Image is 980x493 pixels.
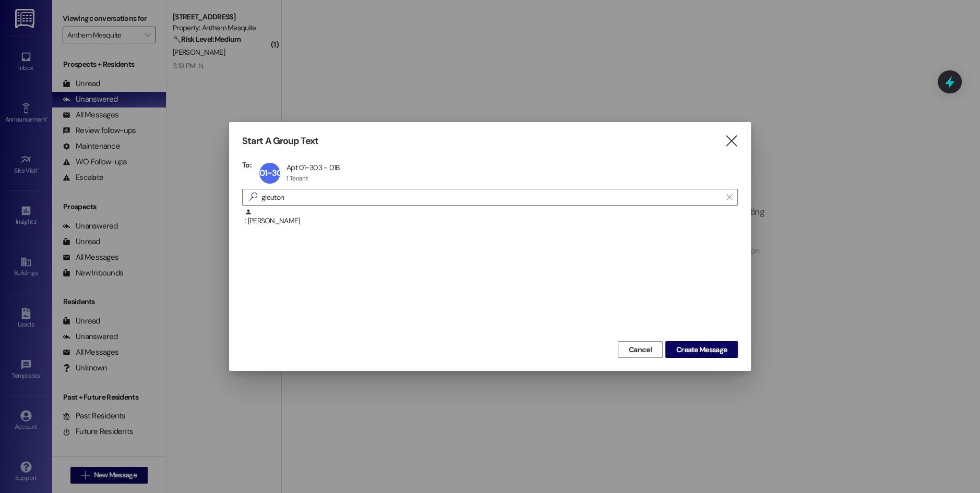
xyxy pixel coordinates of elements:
[724,136,738,147] i: 
[629,344,652,355] span: Cancel
[618,341,663,358] button: Cancel
[242,208,738,234] div: : [PERSON_NAME]
[245,191,261,202] i: 
[726,193,732,201] i: 
[665,341,738,358] button: Create Message
[261,190,721,205] input: Search for any contact or apartment
[259,167,286,178] span: 01~303
[245,208,738,226] div: : [PERSON_NAME]
[721,189,737,205] button: Clear text
[676,344,727,355] span: Create Message
[286,174,308,183] div: 1 Tenant
[242,160,252,170] h3: To:
[242,135,318,147] h3: Start A Group Text
[286,163,340,172] div: Apt 01~303 - 01B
